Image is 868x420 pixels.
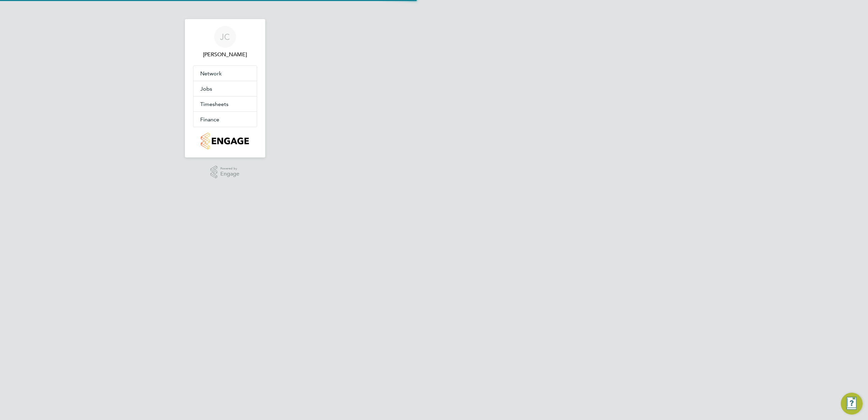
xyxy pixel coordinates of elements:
a: JC[PERSON_NAME] [193,26,257,59]
span: Jayne Cadman [193,50,257,59]
span: Engage [220,171,239,177]
a: Powered byEngage [210,166,239,179]
span: Powered by [220,166,239,171]
nav: Main navigation [185,19,265,157]
span: Jobs [200,86,212,92]
span: Finance [200,116,219,123]
a: Go to home page [193,133,257,149]
button: Timesheets [193,96,257,111]
span: Timesheets [200,101,228,107]
button: Finance [193,112,257,127]
span: Network [200,70,222,77]
button: Network [193,66,257,81]
button: Engage Resource Center [841,393,863,415]
span: JC [220,32,230,41]
img: countryside-properties-logo-retina.png [201,133,249,149]
button: Jobs [193,81,257,96]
